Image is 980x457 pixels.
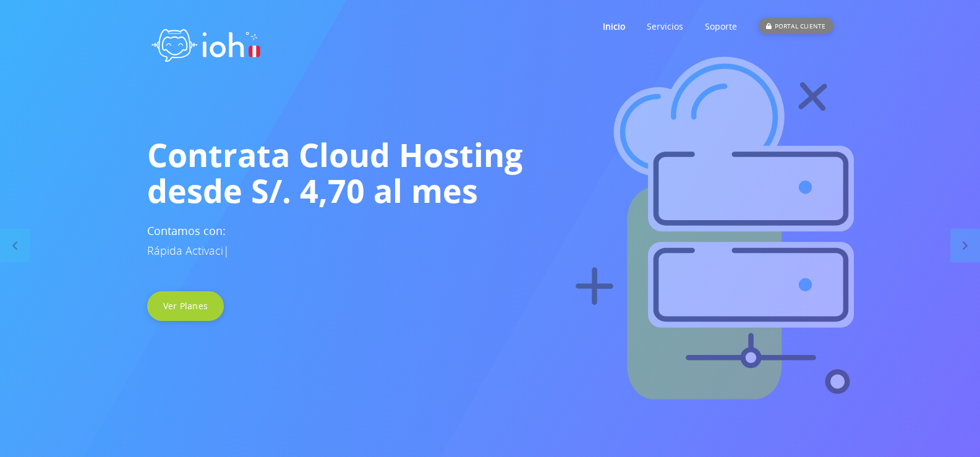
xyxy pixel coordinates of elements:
h1: Contrata Cloud Hosting desde S/. 4,70 al mes [147,137,833,208]
div: PORTAL CLIENTE [759,18,833,34]
a: Inicio [603,2,625,51]
span: | [223,243,229,258]
a: Servicios [647,2,683,51]
h3: Contamos con: [147,221,833,260]
img: logo ioh [147,15,265,70]
a: Ver Planes [147,291,224,321]
span: Rápida Activaci [147,243,223,258]
a: PORTAL CLIENTE [759,2,833,51]
a: Soporte [705,2,737,51]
